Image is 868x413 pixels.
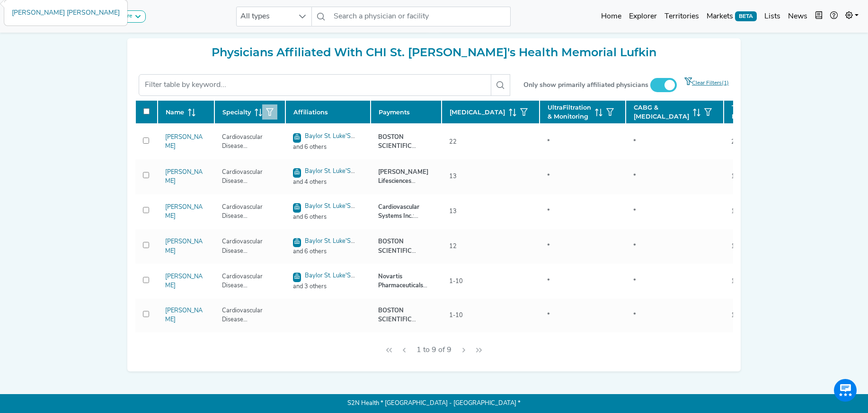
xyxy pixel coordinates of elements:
div: Cardiovascular Disease (Cardiology) [216,306,283,324]
input: Search a physician or facility [330,7,511,26]
strong: [PERSON_NAME] Lifesciences Corporation [378,169,428,193]
strong: BOSTON SCIENTIFIC CORPORATION [378,134,424,158]
div: 12 [726,242,744,251]
div: 13 [443,172,462,181]
a: Lists [761,7,784,26]
div: 13 [726,172,744,181]
a: [PERSON_NAME] [165,274,203,289]
a: [PERSON_NAME] [165,134,203,149]
div: : $8,455 [378,272,434,290]
a: [PERSON_NAME] [165,169,203,184]
a: [PERSON_NAME] [165,308,203,323]
span: All types [237,7,293,26]
span: UltraFiltration & Monitoring [548,103,591,121]
div: 22 [726,138,744,146]
span: BETA [735,11,757,21]
strong: BOSTON SCIENTIFIC CORPORATION [378,239,424,263]
a: Territories [661,7,703,26]
a: Clear Filters(1) [678,74,729,96]
div: 1-10 [726,311,751,320]
div: : $3,587 [378,133,434,151]
a: Baylor St. Luke'S Medical Group [293,273,355,290]
a: Baylor St. Luke'S Medical Group [293,238,355,255]
span: Payments [379,108,410,117]
a: MarketsBETA [703,7,761,26]
div: 13 [726,207,744,216]
a: [PERSON_NAME] [165,204,203,219]
a: News [784,7,811,26]
strong: Cardiovascular Systems Inc. [378,204,419,219]
input: Filter table by keyword... [139,74,491,96]
span: Total Procedures [732,103,767,121]
div: Cardiovascular Disease (Cardiology) [216,168,283,186]
span: 1 to 9 of 9 [413,341,455,359]
button: Intel Book [811,7,826,26]
h2: Physicians Affiliated With CHI St. [PERSON_NAME]'s Health Memorial Lufkin [135,46,733,60]
div: Cardiovascular Disease (Cardiology) [216,237,283,255]
span: Name [166,108,184,117]
span: Affiliations [293,108,328,117]
div: Cardiovascular Disease (Cardiology) [216,203,283,221]
div: Cardiovascular Disease (Cardiology) [216,272,283,290]
div: 13 [443,207,462,216]
div: : $583 [378,306,434,324]
span: and 3 others [287,282,369,291]
p: S2N Health * [GEOGRAPHIC_DATA] - [GEOGRAPHIC_DATA] * [127,394,741,413]
span: Specialty [222,108,251,117]
div: : $1,522 [378,168,434,186]
a: Baylor St. Luke'S Medical Group [293,203,355,220]
span: [MEDICAL_DATA] [450,108,505,117]
a: Explorer [625,7,661,26]
span: and 6 others [287,213,369,222]
span: and 6 others [287,247,369,256]
div: 1-10 [443,311,469,320]
strong: Novartis Pharmaceuticals Corporation [378,274,427,298]
div: 22 [443,138,462,146]
div: Cardiovascular Disease (Cardiology) [216,133,283,151]
div: 1-10 [443,277,469,286]
span: CABG & [MEDICAL_DATA] [634,103,689,121]
div: : $1,470 [378,203,434,221]
div: 1-10 [726,277,751,286]
strong: BOSTON SCIENTIFIC CORPORATION [378,308,424,332]
a: Home [597,7,625,26]
a: [PERSON_NAME] [165,239,203,254]
a: [PERSON_NAME] [PERSON_NAME] [12,9,120,17]
div: : $1,062 [378,237,434,255]
div: 12 [443,242,462,251]
small: Only show primarily affiliated physicians [523,80,648,90]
